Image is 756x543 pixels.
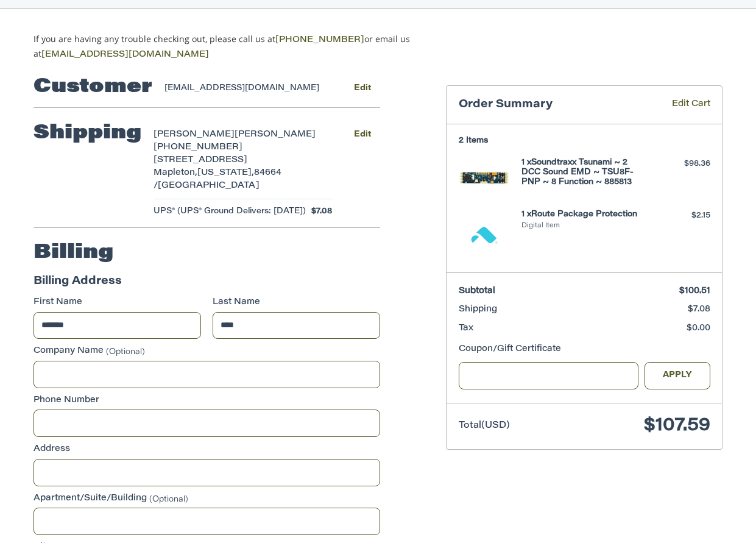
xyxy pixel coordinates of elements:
[647,158,710,170] div: $98.36
[459,421,510,430] span: Total (USD)
[459,343,710,356] div: Coupon/Gift Certificate
[34,296,201,309] label: First Name
[637,98,710,112] a: Edit Cart
[459,136,710,146] h3: 2 Items
[644,417,710,435] span: $107.59
[521,221,645,232] li: Digital Item
[197,169,254,177] span: [US_STATE],
[459,362,639,389] input: Gift Certificate or Coupon Code
[213,296,380,309] label: Last Name
[34,75,152,99] h2: Customer
[164,82,321,94] div: [EMAIL_ADDRESS][DOMAIN_NAME]
[34,492,380,505] label: Apartment/Suite/Building
[459,324,473,333] span: Tax
[34,443,380,456] label: Address
[106,348,145,356] small: (Optional)
[154,130,235,139] span: [PERSON_NAME]
[41,51,209,59] a: [EMAIL_ADDRESS][DOMAIN_NAME]
[688,305,710,314] span: $7.08
[34,121,141,146] h2: Shipping
[34,345,380,358] label: Company Name
[344,79,380,97] button: Edit
[154,205,306,218] span: UPS® (UPS® Ground Delivers: [DATE])
[34,241,113,265] h2: Billing
[459,305,497,314] span: Shipping
[687,324,710,333] span: $0.00
[235,130,316,139] span: [PERSON_NAME]
[158,182,260,190] span: [GEOGRAPHIC_DATA]
[154,156,247,165] span: [STREET_ADDRESS]
[344,126,380,143] button: Edit
[679,287,710,296] span: $100.51
[34,274,122,296] legend: Billing Address
[34,32,428,62] p: If you are having any trouble checking out, please call us at or email us at
[645,362,710,389] button: Apply
[154,169,197,177] span: Mapleton,
[275,36,364,44] a: [PHONE_NUMBER]
[459,98,637,112] h3: Order Summary
[521,158,645,188] h4: 1 x Soundtraxx Tsunami ~ 2 DCC Sound EMD ~ TSU8F-PNP ~ 8 Function ~ 885813
[154,143,242,152] span: [PHONE_NUMBER]
[306,205,333,218] span: $7.08
[521,210,645,219] h4: 1 x Route Package Protection
[149,495,188,503] small: (Optional)
[459,287,495,296] span: Subtotal
[647,210,710,222] div: $2.15
[34,394,380,407] label: Phone Number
